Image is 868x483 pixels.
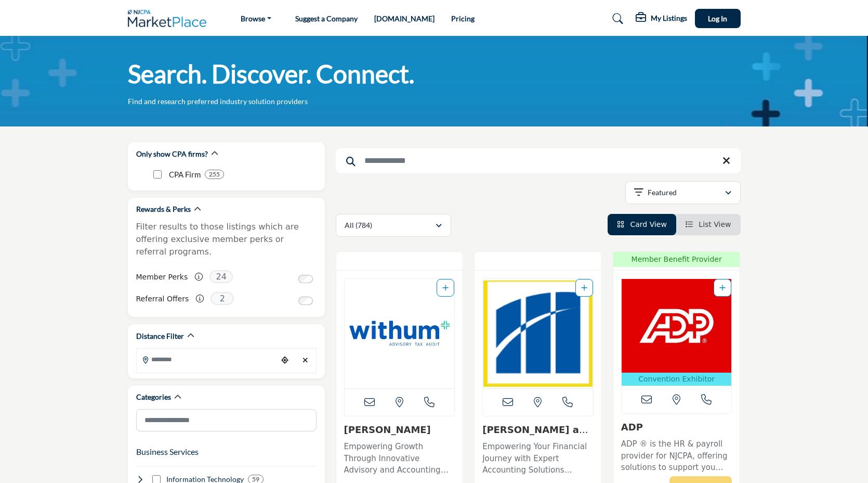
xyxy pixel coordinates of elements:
[136,446,199,458] button: Business Services
[676,214,741,235] li: List View
[482,438,594,476] a: Empowering Your Financial Journey with Expert Accounting Solutions Specializing in accounting ser...
[128,58,414,90] h1: Search. Discover. Connect.
[295,14,358,23] a: Suggest a Company
[621,438,732,474] p: ADP ® is the HR & payroll provider for NJCPA, offering solutions to support you and your clients ...
[136,221,317,258] p: Filter results to those listings which are offering exclusive member perks or referral programs.
[345,279,455,388] a: Open Listing in new tab
[344,424,431,435] a: [PERSON_NAME]
[344,438,455,476] a: Empowering Growth Through Innovative Advisory and Accounting Solutions This forward-thinking, tec...
[622,279,732,386] a: Open Listing in new tab
[621,436,732,474] a: ADP ® is the HR & payroll provider for NJCPA, offering solutions to support you and your clients ...
[128,96,308,107] p: Find and research preferred industry solution providers
[636,12,687,25] div: My Listings
[136,392,171,402] h2: Categories
[621,422,643,433] a: ADP
[128,10,212,27] img: Site Logo
[482,424,592,447] a: [PERSON_NAME] and Company, ...
[277,349,293,372] div: Choose your current location
[344,441,455,476] p: Empowering Growth Through Innovative Advisory and Accounting Solutions This forward-thinking, tec...
[336,148,741,173] input: Search Keyword
[648,187,677,198] p: Featured
[581,284,587,292] a: Add To List
[686,220,731,228] a: View List
[699,220,731,228] span: List View
[136,149,208,159] h2: Only show CPA firms?
[483,279,593,388] a: Open Listing in new tab
[602,10,630,27] a: Search
[345,279,455,388] img: Withum
[451,14,475,23] a: Pricing
[336,214,451,237] button: All (784)
[211,292,234,305] span: 2
[617,220,667,228] a: View Card
[616,254,737,265] span: Member Benefit Provider
[136,204,191,214] h2: Rewards & Perks
[153,170,162,179] input: CPA Firm checkbox
[482,424,594,436] h3: Magone and Company, PC
[630,220,666,228] span: Card View
[651,14,687,23] h5: My Listings
[374,14,435,23] a: [DOMAIN_NAME]
[136,331,184,341] h2: Distance Filter
[344,424,455,436] h3: Withum
[695,9,741,28] button: Log In
[209,270,233,283] span: 24
[708,14,727,23] span: Log In
[233,11,279,26] a: Browse
[169,169,201,181] p: CPA Firm: CPA Firm
[345,220,372,231] p: All (784)
[622,279,732,373] img: ADP
[442,284,449,292] a: Add To List
[719,284,726,292] a: Add To List
[621,422,732,433] h3: ADP
[624,374,730,385] p: Convention Exhibitor
[136,409,317,431] input: Search Category
[482,441,594,476] p: Empowering Your Financial Journey with Expert Accounting Solutions Specializing in accounting ser...
[608,214,676,235] li: Card View
[483,279,593,388] img: Magone and Company, PC
[298,297,313,305] input: Switch to Referral Offers
[205,170,224,179] div: 255 Results For CPA Firm
[137,349,277,370] input: Search Location
[625,181,741,204] button: Featured
[252,476,259,483] b: 59
[136,290,189,308] label: Referral Offers
[209,171,220,178] b: 255
[136,268,188,286] label: Member Perks
[298,275,313,283] input: Switch to Member Perks
[298,349,313,372] div: Clear search location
